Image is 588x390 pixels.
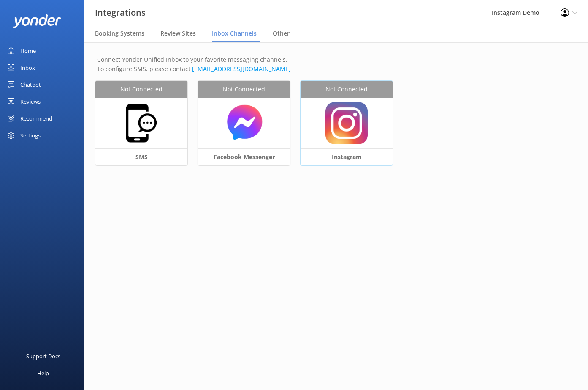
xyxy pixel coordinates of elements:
[222,102,266,144] img: messenger.png
[198,148,290,165] div: Facebook Messenger
[301,81,403,176] a: Not ConnectedInstagram
[325,102,368,144] img: instagram.png
[160,29,196,38] span: Review Sites
[273,29,290,38] span: Other
[20,59,35,76] div: Inbox
[20,110,52,127] div: Recommend
[301,148,393,165] div: Instagram
[20,76,41,93] div: Chatbot
[97,55,575,74] p: Connect Yonder Unified Inbox to your favorite messaging channels. To configure SMS, please contact
[198,81,301,176] a: Not ConnectedFacebook Messenger
[13,14,61,28] img: yonder-white-logo.png
[26,348,60,365] div: Support Docs
[95,6,146,19] h3: Integrations
[223,85,265,94] span: Not Connected
[212,29,257,38] span: Inbox Channels
[20,42,36,59] div: Home
[20,93,41,110] div: Reviews
[95,29,144,38] span: Booking Systems
[20,127,41,144] div: Settings
[37,365,49,382] div: Help
[192,65,291,73] a: Send an email to Yonder support team
[325,85,368,94] span: Not Connected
